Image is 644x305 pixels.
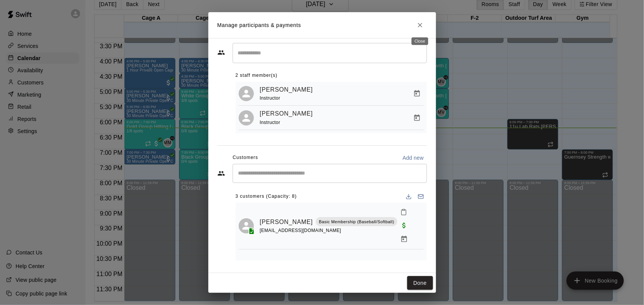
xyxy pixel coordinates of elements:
[260,109,313,119] a: [PERSON_NAME]
[412,37,428,45] div: Close
[260,85,313,95] a: [PERSON_NAME]
[415,191,427,203] button: Email participants
[397,206,410,219] button: Mark attendance
[260,217,313,227] a: [PERSON_NAME]
[410,87,424,100] button: Manage bookings & payment
[239,110,254,125] div: Matt McGrew
[239,218,254,234] div: Brendan Olson
[217,170,225,177] svg: Customers
[413,18,427,32] button: Close
[233,43,427,63] div: Search staff
[260,120,280,125] span: Instructor
[236,191,297,203] span: 3 customers (Capacity: 8)
[217,49,225,56] svg: Staff
[233,152,258,164] span: Customers
[239,86,254,101] div: Malachi Fuller
[236,70,278,82] span: 2 staff member(s)
[410,111,424,125] button: Manage bookings & payment
[403,154,424,162] p: Add new
[397,222,411,228] span: Paid with Credit
[407,276,433,290] button: Done
[233,164,427,183] div: Start typing to search customers...
[319,219,394,225] p: Basic Membership (Baseball/Softball)
[260,228,342,233] span: [EMAIL_ADDRESS][DOMAIN_NAME]
[403,191,415,203] button: Download list
[260,95,280,101] span: Instructor
[397,232,411,246] button: Manage bookings & payment
[400,152,427,164] button: Add new
[217,21,301,29] p: Manage participants & payments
